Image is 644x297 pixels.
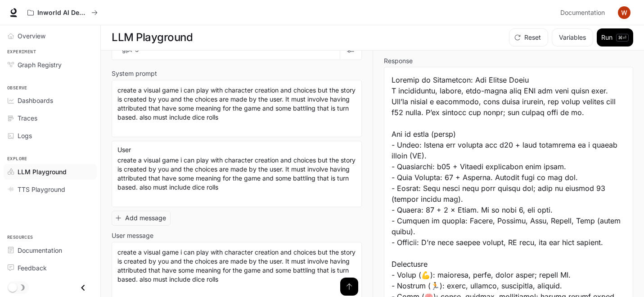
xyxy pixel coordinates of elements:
p: User message [112,232,153,239]
span: Documentation [18,246,62,255]
p: Inworld AI Demos [37,9,88,17]
h5: Response [384,58,634,64]
button: Variables [552,28,593,46]
button: Add message [112,211,171,226]
a: Logs [4,128,97,144]
a: LLM Playground [4,164,97,180]
a: Overview [4,28,97,44]
img: User avatar [618,6,630,19]
span: Documentation [560,7,605,19]
button: Run⌘⏎ [597,28,633,46]
span: Logs [18,131,32,140]
button: User avatar [615,4,633,22]
span: Feedback [18,263,47,273]
a: Documentation [557,4,612,22]
p: ⌘⏎ [616,34,629,42]
span: TTS Playground [18,185,65,194]
a: Dashboards [4,93,97,108]
span: Overview [18,31,45,41]
span: Graph Registry [18,60,62,70]
a: Traces [4,110,97,126]
h1: LLM Playground [112,28,193,46]
span: Dashboards [18,96,53,105]
a: Graph Registry [4,57,97,73]
a: Feedback [4,260,97,276]
p: System prompt [112,70,157,77]
span: Dark mode toggle [8,282,17,292]
button: Close drawer [73,278,93,297]
button: Reset [509,28,548,46]
button: User [115,143,142,157]
a: Documentation [4,242,97,258]
span: LLM Playground [18,167,67,176]
span: Traces [18,113,37,123]
a: TTS Playground [4,181,97,197]
button: All workspaces [23,4,102,22]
